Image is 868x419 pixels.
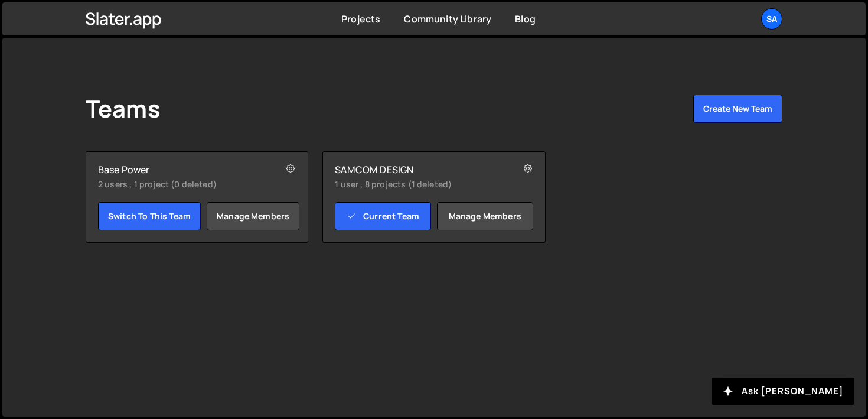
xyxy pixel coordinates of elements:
[98,178,260,190] small: 2 users , 1 project (0 deleted)
[712,378,854,405] button: Ask [PERSON_NAME]
[98,202,201,230] a: Switch to this team
[335,202,431,230] a: Current Team
[693,95,782,123] button: Create New Team
[98,164,260,176] h2: Base Power
[515,12,536,25] a: Blog
[86,95,161,123] h1: Teams
[404,12,491,25] a: Community Library
[207,202,299,230] a: Manage members
[335,164,497,176] h2: SAMCOM DESIGN
[761,8,782,30] a: SA
[437,202,533,230] a: Manage members
[335,178,497,190] small: 1 user , 8 projects (1 deleted)
[341,12,380,25] a: Projects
